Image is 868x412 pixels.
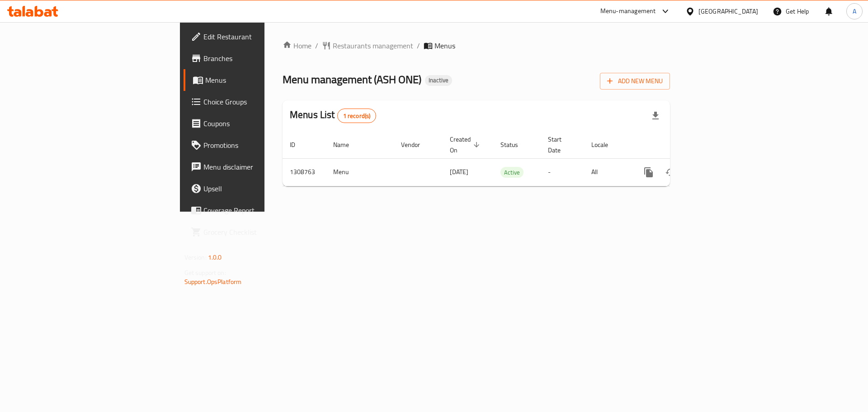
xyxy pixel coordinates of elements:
[638,161,660,183] button: more
[184,251,207,263] span: Version:
[283,69,421,90] span: Menu management ( ASH ONE )
[338,112,376,120] span: 1 record(s)
[184,69,325,91] a: Menus
[660,161,681,183] button: Change Status
[401,139,432,150] span: Vendor
[184,91,325,113] a: Choice Groups
[333,40,413,51] span: Restaurants management
[333,139,361,150] span: Name
[203,183,318,194] span: Upsell
[184,47,325,69] a: Branches
[584,158,631,186] td: All
[425,76,452,84] span: Inactive
[698,6,758,16] div: [GEOGRAPHIC_DATA]
[203,205,318,216] span: Coverage Report
[184,178,325,199] a: Upsell
[203,53,318,64] span: Branches
[322,40,413,51] a: Restaurants management
[184,199,325,221] a: Coverage Report
[591,139,620,150] span: Locale
[337,109,377,123] div: Total records count
[203,31,318,42] span: Edit Restaurant
[541,158,584,186] td: -
[600,73,670,90] button: Add New Menu
[203,96,318,107] span: Choice Groups
[203,227,318,237] span: Grocery Checklist
[326,158,394,186] td: Menu
[203,161,318,172] span: Menu disclaimer
[631,131,732,159] th: Actions
[548,134,573,156] span: Start Date
[500,167,524,178] span: Active
[500,167,524,178] div: Active
[290,108,376,123] h2: Menus List
[434,40,455,51] span: Menus
[283,131,732,186] table: enhanced table
[184,276,242,288] a: Support.OpsPlatform
[184,267,226,279] span: Get support on:
[607,76,663,87] span: Add New Menu
[203,140,318,151] span: Promotions
[417,40,420,51] li: /
[290,139,307,150] span: ID
[500,139,530,150] span: Status
[205,75,318,85] span: Menus
[184,26,325,47] a: Edit Restaurant
[600,6,656,17] div: Menu-management
[853,6,856,16] span: A
[208,251,222,263] span: 1.0.0
[203,118,318,129] span: Coupons
[425,75,452,86] div: Inactive
[184,156,325,178] a: Menu disclaimer
[450,166,468,178] span: [DATE]
[450,134,482,156] span: Created On
[283,40,670,51] nav: breadcrumb
[184,134,325,156] a: Promotions
[184,113,325,134] a: Coupons
[184,221,325,243] a: Grocery Checklist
